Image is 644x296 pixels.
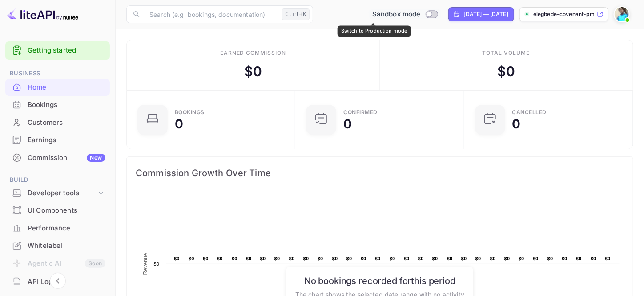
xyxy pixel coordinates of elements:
span: Business [5,69,110,78]
div: Customers [5,114,110,132]
img: LiteAPI logo [7,7,78,21]
text: $0 [533,256,539,261]
div: Home [28,82,105,93]
div: Earnings [28,135,105,145]
div: Getting started [5,41,110,60]
text: $0 [432,256,438,261]
div: Developer tools [5,185,110,201]
div: UI Components [28,206,105,216]
div: 0 [343,118,352,130]
div: New [87,154,105,162]
div: Switch to Production mode [338,25,411,37]
div: Whitelabel [5,237,110,255]
text: $0 [274,256,280,261]
text: $0 [475,256,481,261]
div: Switch to Production mode [369,9,441,20]
span: Commission Growth Over Time [136,166,624,180]
div: API Logs [28,277,105,287]
text: $0 [591,256,596,261]
div: Earnings [5,132,110,149]
span: Build [5,175,110,185]
a: UI Components [5,202,110,218]
text: $0 [232,256,237,261]
a: Getting started [28,45,105,56]
text: $0 [289,256,295,261]
text: $0 [605,256,611,261]
text: $0 [547,256,553,261]
text: $0 [246,256,252,261]
text: $0 [189,256,194,261]
text: $0 [303,256,309,261]
button: Collapse navigation [50,273,66,289]
div: Confirmed [343,110,378,115]
text: $0 [318,256,323,261]
div: Bookings [28,100,105,110]
div: Ctrl+K [282,8,310,20]
text: $0 [217,256,223,261]
text: $0 [361,256,366,261]
text: $0 [174,256,180,261]
text: $0 [490,256,496,261]
a: Home [5,79,110,95]
a: Whitelabel [5,237,110,254]
div: Developer tools [28,188,97,198]
a: API Logs [5,273,110,290]
div: UI Components [5,202,110,219]
div: Earned commission [220,49,286,57]
a: Performance [5,220,110,236]
text: Revenue [143,253,149,275]
text: $0 [461,256,467,261]
input: Search (e.g. bookings, documentation) [144,5,278,23]
text: $0 [404,256,410,261]
div: Bookings [175,110,205,115]
h6: No bookings recorded for this period [295,275,464,286]
text: $0 [562,256,568,261]
a: Earnings [5,132,110,148]
text: $0 [153,261,159,267]
text: $0 [260,256,266,261]
text: $0 [346,256,352,261]
div: Customers [28,118,105,128]
div: API Logs [5,273,110,291]
img: Elegbede Covenant [615,7,629,21]
div: $ 0 [497,62,515,82]
div: 0 [175,118,183,130]
a: CommissionNew [5,149,110,166]
div: 0 [512,118,521,130]
div: Whitelabel [28,241,105,251]
text: $0 [390,256,395,261]
div: Performance [5,220,110,237]
text: $0 [504,256,510,261]
div: Commission [28,153,105,163]
div: Performance [28,223,105,234]
p: elegbede-covenant-pmds... [533,10,595,18]
a: Customers [5,114,110,131]
text: $0 [418,256,424,261]
span: Sandbox mode [372,9,421,20]
div: Total volume [483,49,530,57]
a: Bookings [5,96,110,113]
text: $0 [447,256,453,261]
div: CommissionNew [5,149,110,167]
text: $0 [375,256,381,261]
text: $0 [519,256,524,261]
div: [DATE] — [DATE] [464,10,508,18]
div: $ 0 [244,62,262,82]
div: CANCELLED [512,110,547,115]
text: $0 [203,256,209,261]
div: Home [5,79,110,96]
div: Bookings [5,96,110,114]
text: $0 [332,256,338,261]
text: $0 [576,256,582,261]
